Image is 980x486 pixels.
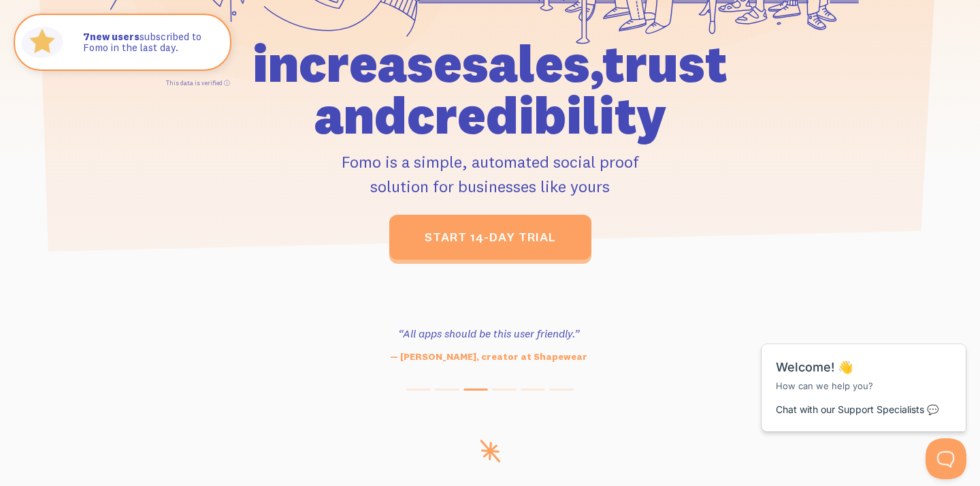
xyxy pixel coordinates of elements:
[303,350,674,364] p: — [PERSON_NAME], creator at Shapewear
[166,79,230,87] a: This data is verified ⓘ
[926,438,966,479] iframe: Help Scout Beacon - Open
[175,37,805,141] h1: increase sales, trust and credibility
[389,215,591,260] a: start 14-day trial
[303,325,674,341] h3: “All apps should be this user friendly.”
[175,149,805,198] p: Fomo is a simple, automated social proof solution for businesses like yours
[755,310,974,438] iframe: Help Scout Beacon - Messages and Notifications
